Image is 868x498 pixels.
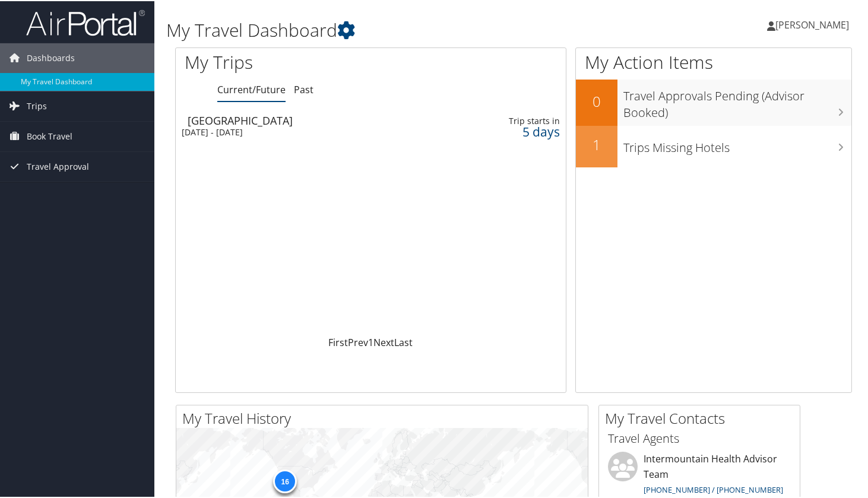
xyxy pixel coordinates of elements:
[328,335,348,348] a: First
[475,125,559,136] div: 5 days
[576,49,851,74] h1: My Action Items
[27,151,89,180] span: Travel Approval
[644,483,783,494] a: [PHONE_NUMBER] / [PHONE_NUMBER]
[623,81,851,120] h3: Travel Approvals Pending (Advisor Booked)
[348,335,368,348] a: Prev
[373,335,394,348] a: Next
[605,407,800,427] h2: My Travel Contacts
[767,6,861,42] a: [PERSON_NAME]
[294,82,313,95] a: Past
[394,335,413,348] a: Last
[27,42,75,72] span: Dashboards
[27,90,47,120] span: Trips
[368,335,373,348] a: 1
[166,17,629,42] h1: My Travel Dashboard
[27,120,72,150] span: Book Travel
[623,132,851,155] h3: Trips Missing Hotels
[185,49,394,74] h1: My Trips
[273,468,297,492] div: 16
[608,429,791,446] h3: Travel Agents
[182,407,588,427] h2: My Travel History
[576,90,617,110] h2: 0
[217,82,286,95] a: Current/Future
[576,125,851,166] a: 1Trips Missing Hotels
[576,134,617,154] h2: 1
[775,17,849,30] span: [PERSON_NAME]
[188,114,436,125] div: [GEOGRAPHIC_DATA]
[26,8,145,36] img: airportal-logo.png
[182,126,430,137] div: [DATE] - [DATE]
[576,78,851,124] a: 0Travel Approvals Pending (Advisor Booked)
[475,115,559,125] div: Trip starts in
